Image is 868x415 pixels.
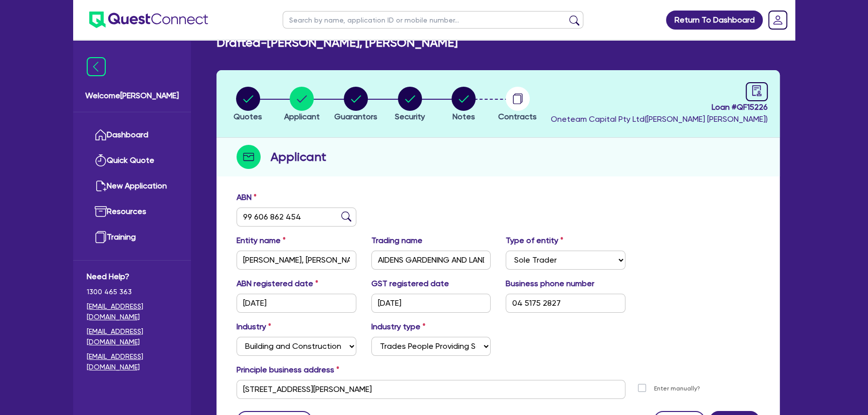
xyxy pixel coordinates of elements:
label: Principle business address [237,364,339,376]
h2: Applicant [271,148,326,166]
img: quest-connect-logo-blue [89,12,208,28]
span: Applicant [284,112,320,121]
span: Oneteam Capital Pty Ltd ( [PERSON_NAME] [PERSON_NAME] ) [551,114,768,124]
a: Dashboard [87,122,177,148]
span: Security [395,112,425,121]
input: DD / MM / YYYY [237,294,356,313]
span: Quotes [234,112,262,121]
span: Notes [453,112,475,121]
label: Trading name [371,235,422,247]
label: Industry [237,321,271,333]
input: DD / MM / YYYY [371,294,491,313]
button: Security [394,86,425,123]
label: ABN registered date [237,278,318,290]
img: step-icon [237,145,261,169]
span: Contracts [498,112,537,121]
a: Resources [87,199,177,225]
span: audit [751,85,762,96]
span: Loan # QF15226 [551,101,768,113]
button: Quotes [233,86,263,123]
label: Type of entity [506,235,563,247]
img: training [95,231,107,243]
span: Welcome [PERSON_NAME] [85,90,179,102]
input: Search by name, application ID or mobile number... [283,11,583,29]
button: Notes [451,86,476,123]
label: Entity name [237,235,286,247]
img: abn-lookup icon [341,212,351,222]
img: quick-quote [95,154,107,166]
img: resources [95,205,107,218]
label: ABN [237,191,257,203]
button: Contracts [498,86,537,123]
a: New Application [87,173,177,199]
a: [EMAIL_ADDRESS][DOMAIN_NAME] [87,301,177,322]
span: Need Help? [87,271,177,283]
label: Enter manually? [654,384,700,393]
button: Guarantors [334,86,378,123]
a: Dropdown toggle [765,7,791,33]
label: Industry type [371,321,425,333]
button: Applicant [284,86,320,123]
a: [EMAIL_ADDRESS][DOMAIN_NAME] [87,351,177,372]
a: audit [746,82,768,101]
img: new-application [95,180,107,192]
img: icon-menu-close [87,57,106,76]
span: 1300 465 363 [87,287,177,297]
span: Guarantors [334,112,377,121]
a: Training [87,225,177,250]
label: GST registered date [371,278,449,290]
h2: Drafted - [PERSON_NAME], [PERSON_NAME] [216,36,458,50]
a: [EMAIL_ADDRESS][DOMAIN_NAME] [87,326,177,347]
a: Quick Quote [87,148,177,173]
label: Business phone number [506,278,594,290]
a: Return To Dashboard [666,11,763,30]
